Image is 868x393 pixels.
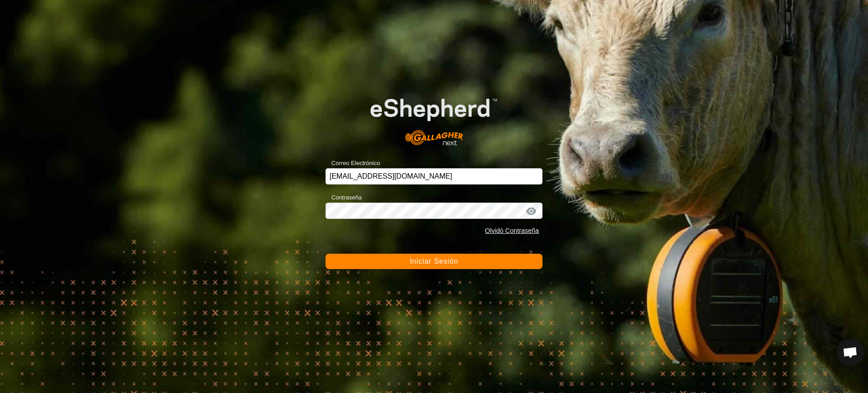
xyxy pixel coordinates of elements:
label: Contraseña [325,193,362,202]
label: Correo Electrónico [325,159,380,168]
div: Chat abierto [837,339,864,366]
span: Iniciar Sesión [410,257,458,265]
a: Olvidó Contraseña [485,227,539,234]
input: Correo Electrónico [325,168,542,185]
button: Iniciar Sesión [325,254,542,269]
img: Logo de eShepherd [347,80,521,155]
